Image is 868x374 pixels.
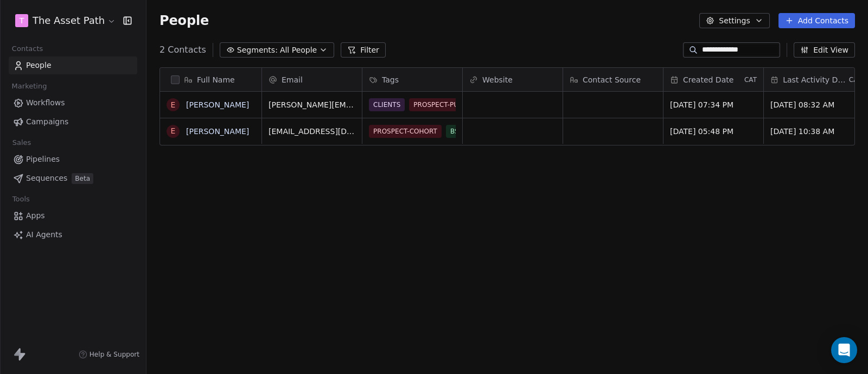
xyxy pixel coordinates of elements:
[770,126,857,137] span: [DATE] 10:38 AM
[583,74,641,85] span: Contact Source
[362,68,462,91] div: Tags
[744,75,757,84] span: CAT
[794,42,855,58] button: Edit View
[186,127,249,136] a: [PERSON_NAME]
[237,45,278,56] span: Segments:
[849,75,861,84] span: CAT
[186,100,249,109] a: [PERSON_NAME]
[9,150,137,168] a: Pipelines
[778,13,855,28] button: Add Contacts
[26,97,65,109] span: Workflows
[831,337,857,363] div: Open Intercom Messenger
[26,154,60,165] span: Pipelines
[482,74,513,85] span: Website
[670,99,757,110] span: [DATE] 07:34 PM
[409,98,494,111] span: PROSPECT-PUBLISHING
[446,125,467,138] span: BS3
[683,74,733,85] span: Created Date
[341,42,386,58] button: Filter
[72,173,93,184] span: Beta
[9,226,137,244] a: AI Agents
[262,68,362,91] div: Email
[26,173,67,184] span: Sequences
[369,98,405,111] span: CLIENTS
[9,169,137,187] a: SequencesBeta
[770,99,857,110] span: [DATE] 08:32 AM
[9,113,137,131] a: Campaigns
[9,56,137,74] a: People
[382,74,399,85] span: Tags
[369,125,442,138] span: PROSPECT-COHORT
[463,68,563,91] div: Website
[7,78,52,94] span: Marketing
[160,92,262,371] div: grid
[171,125,176,137] div: E
[79,350,139,359] a: Help & Support
[33,14,105,28] span: The Asset Path
[663,68,763,91] div: Created DateCAT
[20,15,24,26] span: T
[26,229,62,240] span: AI Agents
[171,99,176,111] div: E
[26,210,45,221] span: Apps
[9,94,137,112] a: Workflows
[13,11,116,30] button: TThe Asset Path
[7,41,48,57] span: Contacts
[90,350,139,359] span: Help & Support
[783,74,847,85] span: Last Activity Date
[8,191,34,207] span: Tools
[159,43,206,56] span: 2 Contacts
[269,126,355,137] span: [EMAIL_ADDRESS][DOMAIN_NAME]
[282,74,303,85] span: Email
[26,60,52,71] span: People
[160,68,261,91] div: Full Name
[670,126,757,137] span: [DATE] 05:48 PM
[699,13,769,28] button: Settings
[280,45,317,56] span: All People
[8,135,36,151] span: Sales
[764,68,864,91] div: Last Activity DateCAT
[159,12,209,29] span: People
[9,207,137,225] a: Apps
[197,74,235,85] span: Full Name
[269,99,355,110] span: [PERSON_NAME][EMAIL_ADDRESS][DOMAIN_NAME]
[563,68,663,91] div: Contact Source
[26,116,68,128] span: Campaigns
